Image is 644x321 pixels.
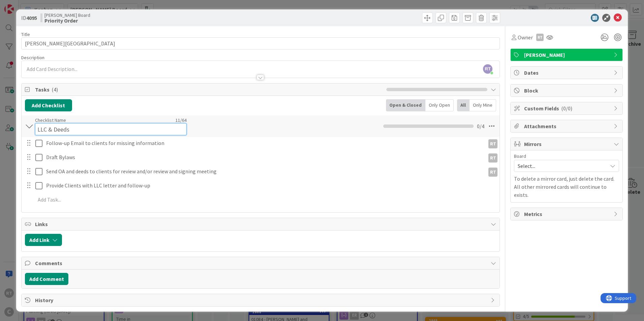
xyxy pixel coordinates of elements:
[518,33,533,41] span: Owner
[14,1,31,9] span: Support
[514,154,526,158] span: Board
[524,104,610,112] span: Custom Fields
[21,14,37,22] span: ID
[35,117,66,123] label: Checklist Name
[536,34,544,41] div: RT
[46,168,482,175] p: Send OA and deeds to clients for review and/or review and signing meeting
[68,117,187,123] div: 11 / 64
[524,69,610,77] span: Dates
[44,12,90,18] span: [PERSON_NAME] Board
[524,210,610,218] span: Metrics
[25,273,68,285] button: Add Comment
[21,37,500,49] input: type card name here...
[25,234,62,246] button: Add Link
[26,14,37,21] b: 4095
[386,99,425,111] div: Open & Closed
[483,64,492,74] span: RT
[35,123,187,135] input: Add Checklist...
[35,259,487,267] span: Comments
[514,175,619,199] p: To delete a mirror card, just delete the card. All other mirrored cards will continue to exists.
[35,220,487,228] span: Links
[35,296,487,304] span: History
[457,99,470,111] div: All
[488,168,497,177] div: RT
[44,18,90,23] b: Priority Order
[518,161,604,171] span: Select...
[35,85,383,94] span: Tasks
[470,99,496,111] div: Only Mine
[524,122,610,130] span: Attachments
[21,55,44,61] span: Description
[488,153,497,163] div: RT
[524,51,610,59] span: [PERSON_NAME]
[21,31,30,37] label: Title
[561,105,572,112] span: ( 0/0 )
[46,182,495,189] p: Provide Clients with LLC letter and follow-up
[524,140,610,148] span: Mirrors
[524,86,610,95] span: Block
[477,122,484,130] span: 0 / 4
[46,153,482,161] p: Draft Bylaws
[25,99,72,111] button: Add Checklist
[46,139,482,147] p: Follow-up Email to clients for missing information
[425,99,454,111] div: Only Open
[52,86,58,93] span: ( 4 )
[488,139,497,148] div: RT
